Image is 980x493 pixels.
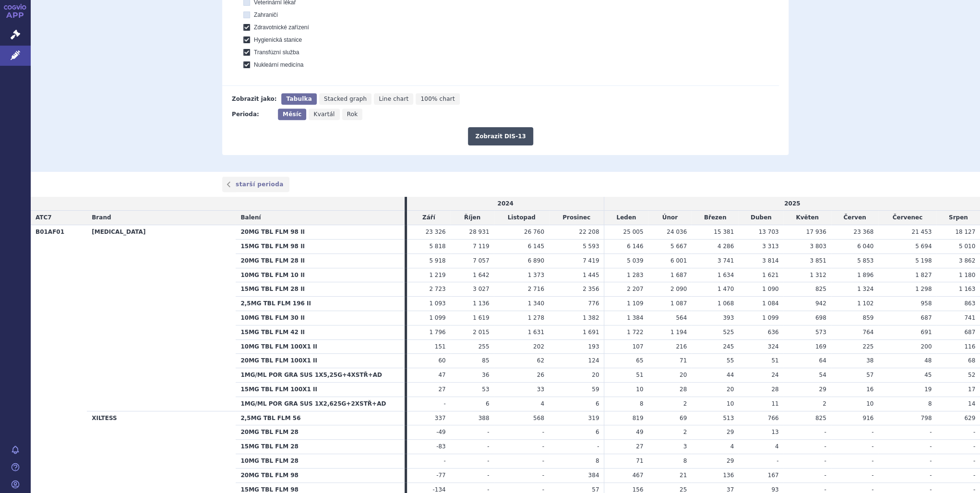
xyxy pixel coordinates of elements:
span: - [487,443,489,450]
span: 741 [964,314,975,321]
span: 573 [815,329,826,336]
span: 568 [533,415,544,421]
span: 5 853 [857,257,873,264]
span: 107 [632,343,643,350]
span: 60 [438,357,445,364]
span: 958 [920,300,932,307]
span: 17 [968,386,975,393]
span: 1 102 [857,300,873,307]
span: 202 [533,343,544,350]
span: 4 [775,443,779,450]
span: 819 [632,415,643,421]
span: - [973,429,975,435]
span: - [930,443,932,450]
span: 7 419 [583,257,599,264]
th: 15MG TBL FLM 28 [236,440,404,454]
th: 20MG TBL FLM 28 [236,425,404,440]
span: 6 001 [670,257,687,264]
td: Březen [692,211,739,225]
span: 564 [676,314,687,321]
span: 7 057 [473,257,489,264]
span: 4 286 [717,243,734,250]
th: 20MG TBL FLM 28 II [236,253,404,268]
span: Nukleární medicína [254,61,303,68]
span: 29 [727,457,734,464]
span: 193 [588,343,599,350]
th: 15MG TBL FLM 42 II [236,325,404,339]
th: 10MG TBL FLM 30 II [236,311,404,325]
span: 13 703 [758,228,778,235]
span: Kvartál [313,111,335,118]
div: Zobrazit jako: [232,93,276,105]
span: 2 [683,429,687,435]
span: 200 [920,343,932,350]
td: Září [407,211,451,225]
span: 3 313 [762,243,778,250]
span: 1 219 [429,272,445,278]
span: 1 722 [627,329,643,336]
span: - [542,472,544,479]
span: 49 [636,429,643,435]
span: 18 127 [955,228,975,235]
span: 151 [435,343,446,350]
span: - [824,472,826,479]
span: 24 036 [667,228,687,235]
td: Leden [604,211,648,225]
span: 33 [537,386,544,393]
span: - [542,443,544,450]
span: 5 039 [627,257,643,264]
th: 1MG/ML POR GRA SUS 1X2,625G+2XSTŘ+AD [236,397,404,411]
span: 2 090 [670,286,687,292]
span: 393 [723,314,734,321]
th: 2,5MG TBL FLM 196 II [236,297,404,311]
span: 20 [592,372,599,378]
span: 8 [928,400,932,407]
span: 21 [680,472,687,479]
span: 24 [771,372,778,378]
span: - [973,486,975,493]
span: 5 694 [915,243,932,250]
th: 10MG TBL FLM 100X1 II [236,339,404,354]
span: 19 [924,386,932,393]
span: 100% chart [420,96,454,102]
span: 1 634 [717,272,734,278]
span: 1 642 [473,272,489,278]
span: 51 [771,357,778,364]
span: - [542,429,544,435]
span: 14 [968,400,975,407]
span: 27 [636,443,643,450]
span: Zahraničí [254,12,278,18]
span: 3 803 [810,243,826,250]
span: 1 619 [473,314,489,321]
span: 6 [596,429,599,435]
span: 1 194 [670,329,687,336]
span: 324 [767,343,778,350]
span: 6 890 [527,257,544,264]
td: Červenec [878,211,936,225]
span: 6 040 [857,243,873,250]
td: Srpen [936,211,980,225]
th: 15MG TBL FLM 28 II [236,282,404,297]
span: 2 716 [527,286,544,292]
span: 62 [537,357,544,364]
span: Stacked graph [324,96,367,102]
span: Line chart [379,96,408,102]
span: 1 896 [857,272,873,278]
span: 48 [924,357,932,364]
span: 1 136 [473,300,489,307]
span: 1 796 [429,329,445,336]
span: 57 [592,486,599,493]
span: 825 [815,286,826,292]
span: 7 119 [473,243,489,250]
span: Transfúzní služba [254,49,299,56]
span: 52 [968,372,975,378]
span: - [872,429,873,435]
span: Měsíc [283,111,301,118]
span: 71 [636,457,643,464]
span: 25 [680,486,687,493]
span: 2 [823,400,826,407]
span: 29 [819,386,826,393]
span: 136 [723,472,734,479]
span: 21 453 [911,228,932,235]
span: - [487,457,489,464]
